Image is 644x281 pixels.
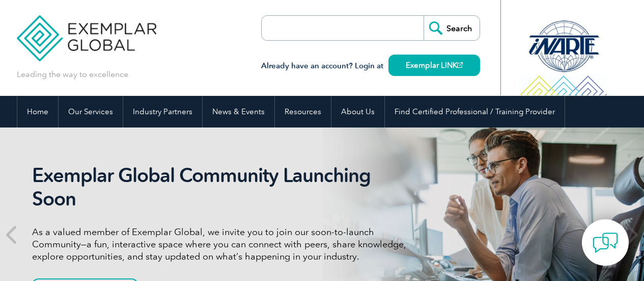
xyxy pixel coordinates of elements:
p: As a valued member of Exemplar Global, we invite you to join our soon-to-launch Community—a fun, ... [32,226,414,263]
h2: Exemplar Global Community Launching Soon [32,164,414,211]
a: News & Events [203,96,274,127]
a: About Us [331,96,384,127]
a: Our Services [59,96,123,127]
a: Find Certified Professional / Training Provider [385,96,565,127]
img: contact-chat.png [593,230,618,256]
a: Exemplar LINK [388,55,480,76]
a: Industry Partners [123,96,202,127]
img: open_square.png [457,62,463,68]
h3: Already have an account? Login at [261,60,480,72]
a: Home [17,96,58,127]
a: Resources [275,96,331,127]
p: Leading the way to excellence [17,69,128,80]
input: Search [424,16,480,40]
